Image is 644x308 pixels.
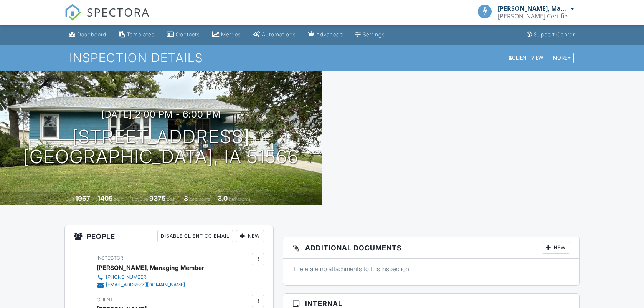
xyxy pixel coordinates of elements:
a: Support Center [523,28,578,42]
div: New [542,242,570,254]
div: 1967 [75,194,90,202]
div: Advanced [316,31,343,38]
a: SPECTORA [64,10,150,26]
div: Settings [363,31,385,38]
div: [PERSON_NAME], Managing Member [498,5,569,12]
a: Dashboard [66,28,109,42]
div: 3 [184,194,188,202]
div: [PHONE_NUMBER] [106,274,148,280]
a: Metrics [209,28,244,42]
span: sq.ft. [167,196,177,202]
span: bedrooms [189,196,210,202]
a: Contacts [164,28,203,42]
p: There are no attachments to this inspection. [292,265,570,273]
a: Settings [352,28,388,42]
div: Rasmussen Certified Inspections LLC [498,12,575,20]
a: Advanced [305,28,346,42]
div: Disable Client CC Email [157,230,233,242]
div: Dashboard [77,31,106,38]
h1: Inspection Details [69,51,575,65]
span: Client [97,297,113,303]
div: Templates [127,31,155,38]
span: Built [66,196,74,202]
h3: [DATE] 2:00 pm - 6:00 pm [101,109,221,119]
a: [EMAIL_ADDRESS][DOMAIN_NAME] [97,281,198,289]
div: Client View [505,53,547,63]
span: Lot Size [132,196,148,202]
div: Support Center [534,31,575,38]
div: New [236,230,264,242]
div: More [550,53,574,63]
a: Client View [504,55,549,60]
div: 9375 [149,194,166,202]
div: Contacts [176,31,200,38]
div: Metrics [221,31,241,38]
a: Templates [116,28,158,42]
span: bathrooms [229,196,251,202]
div: [PERSON_NAME], Managing Member [97,262,204,273]
span: sq. ft. [114,196,125,202]
span: SPECTORA [87,4,150,20]
div: 1405 [97,194,113,202]
h3: People [65,225,273,247]
a: Automations (Basic) [250,28,299,42]
h1: [STREET_ADDRESS] [GEOGRAPHIC_DATA], IA 51566 [23,127,299,167]
span: Inspector [97,255,123,261]
div: Automations [262,31,296,38]
h3: Additional Documents [283,237,579,259]
img: The Best Home Inspection Software - Spectora [64,4,81,21]
a: [PHONE_NUMBER] [97,273,198,281]
div: [EMAIL_ADDRESS][DOMAIN_NAME] [106,282,185,288]
div: 3.0 [218,194,228,202]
